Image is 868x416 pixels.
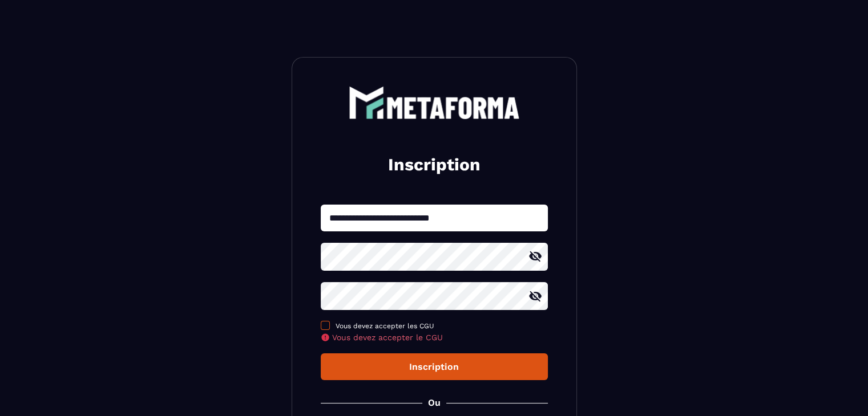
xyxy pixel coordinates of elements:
[349,86,520,119] img: logo
[330,361,539,372] div: Inscription
[336,322,434,330] span: Vous devez accepter les CGU
[428,397,441,408] p: Ou
[334,153,534,176] h2: Inscription
[332,333,443,342] span: Vous devez accepter le CGU
[321,86,548,119] a: logo
[321,353,548,380] button: Inscription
